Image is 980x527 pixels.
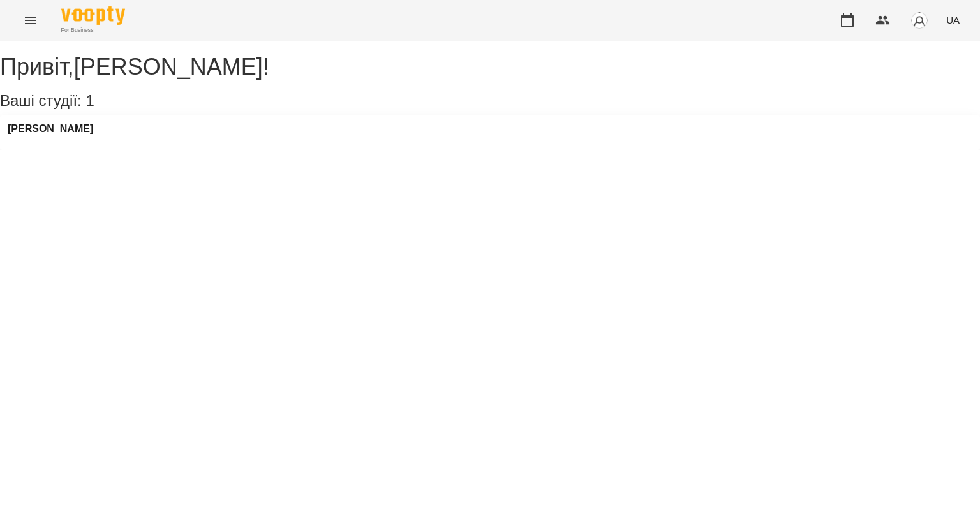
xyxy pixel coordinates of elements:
span: For Business [61,26,125,34]
a: [PERSON_NAME] [8,123,93,135]
button: UA [941,8,965,32]
img: avatar_s.png [910,11,928,29]
img: Voopty Logo [61,6,125,25]
span: 1 [85,92,94,109]
span: UA [946,13,960,27]
button: Menu [15,5,46,36]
